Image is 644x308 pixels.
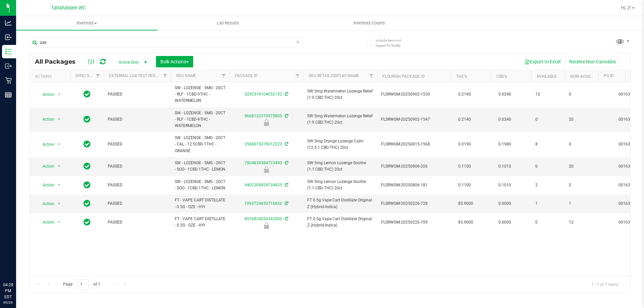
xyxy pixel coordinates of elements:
[535,219,561,226] span: 0
[619,117,637,122] a: 00163501
[245,114,282,118] a: 9668122370975805
[245,217,282,221] a: 8576824054342000
[456,74,467,79] a: THC%
[569,219,594,226] span: 12
[284,183,288,187] span: Sync from Compliance System
[35,58,82,65] span: All Packages
[37,115,55,124] span: Action
[520,56,565,67] button: Export to Excel
[175,85,225,104] span: SW - LOZENGE - 5MG - 20CT - RLF - 1CBD-9THC - WATERMELON
[108,200,167,207] span: PASSED
[3,282,13,300] p: 04:28 PM EDT
[376,38,409,48] span: Include items not tagged for facility
[344,20,394,26] span: Inventory Counts
[307,179,373,191] span: SW 5mg Lemon Lozenge Soothe (1:1 CBD:THC) 20ct
[20,253,28,261] iframe: Resource center unread badge
[455,139,474,149] span: 0.0190
[160,59,189,64] span: Bulk Actions
[455,162,474,171] span: 0.1100
[619,220,637,225] a: 00163501
[228,166,304,173] div: Newly Received
[535,141,561,147] span: 8
[455,199,477,208] span: 85.9000
[245,183,282,187] a: 9402309424734825
[495,218,515,227] span: 0.0000
[55,180,63,190] span: select
[569,182,594,188] span: 0
[495,199,515,208] span: 0.0000
[619,92,637,97] a: 00163497
[5,19,12,26] inline-svg: Analytics
[175,197,225,210] span: FT - VAPE CART DISTILLATE - 0.5G - OZE - HYI
[307,88,373,101] span: SW 5mg Watermelon Lozenge Relief (1:9 CBD:THC) 20ct
[30,38,304,48] input: Search Package ID, Item Name, SKU, Lot or Part Number...
[5,91,12,98] inline-svg: Reports
[175,179,225,191] span: SW - LOZENGE - 5MG - 20CT - SOO - 1CBD-1THC - LEMON
[176,73,196,78] a: SKU Name
[175,135,225,154] span: SW - LOZENGE - 5MG - 20CT - CAL - 12.5CBD-1THC - ORANGE
[382,74,425,79] a: Flourish Package ID
[569,200,594,207] span: 1
[586,279,624,289] span: 1 - 7 of 7 items
[3,300,13,305] p: 09/26
[84,115,91,124] span: In Sync
[307,138,373,151] span: SW 5mg Orange Lozenge Calm (12.5:1 CBD:THC) 20ct
[619,164,637,169] a: 00163497
[495,180,515,190] span: 0.1010
[37,180,55,190] span: Action
[535,116,561,123] span: 0
[245,161,282,165] a: 7804839384723490
[160,70,171,82] a: Filter
[455,89,474,99] span: 0.2140
[621,5,631,10] span: Hi, Z!
[307,113,373,126] span: SW 5mg Watermelon Lozenge Relief (1:9 CBD:THC) 20ct
[284,217,288,221] span: Sync from Compliance System
[299,16,440,30] a: Inventory Counts
[245,92,282,97] a: 0292514104052132
[5,34,12,41] inline-svg: Inbound
[175,216,225,229] span: FT - VAPE CART DISTILLATE - 0.5G - OZE - HYI
[535,163,561,170] span: 0
[84,218,91,227] span: In Sync
[175,110,225,129] span: SW - LOZENGE - 5MG - 20CT - RLF - 1CBD-9THC - WATERMELON
[7,254,27,274] iframe: Resource center
[245,142,282,146] a: 3568019279012223
[37,218,55,227] span: Action
[619,201,637,206] a: 00163494
[535,182,561,188] span: 2
[156,56,193,67] button: Bulk Actions
[37,140,55,149] span: Action
[495,162,515,171] span: 0.1010
[569,141,594,147] span: 0
[208,20,248,26] span: Lab Results
[496,74,507,79] a: CBD%
[235,73,258,78] a: Package ID
[366,70,377,82] a: Filter
[108,182,167,188] span: PASSED
[381,163,447,170] span: FLSRWGM-20250806-206
[108,219,167,226] span: PASSED
[604,73,614,78] a: PO ID
[619,183,637,187] a: 00163489
[569,163,594,170] span: 20
[35,74,67,79] div: Actions
[570,74,600,79] a: Non-Available
[569,91,594,98] span: 0
[381,200,447,207] span: FLSRWGM-20250226-728
[55,162,63,171] span: select
[77,279,89,290] input: 1
[381,91,447,98] span: FLSRWGM-20250902-1530
[307,197,373,210] span: FT 0.5g Vape Cart Distillate Original Z (Hybrid-Indica)
[455,180,474,190] span: 0.1100
[108,91,167,98] span: PASSED
[228,119,304,126] div: Newly Received
[55,115,63,124] span: select
[5,63,12,69] inline-svg: Outbound
[175,160,225,173] span: SW - LOZENGE - 5MG - 20CT - SOO - 1CBD-1THC - LEMON
[296,38,300,46] span: Clear
[535,200,561,207] span: 1
[109,73,162,78] a: External Lab Test Result
[37,199,55,208] span: Action
[108,116,167,123] span: PASSED
[284,114,288,118] span: Sync from Compliance System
